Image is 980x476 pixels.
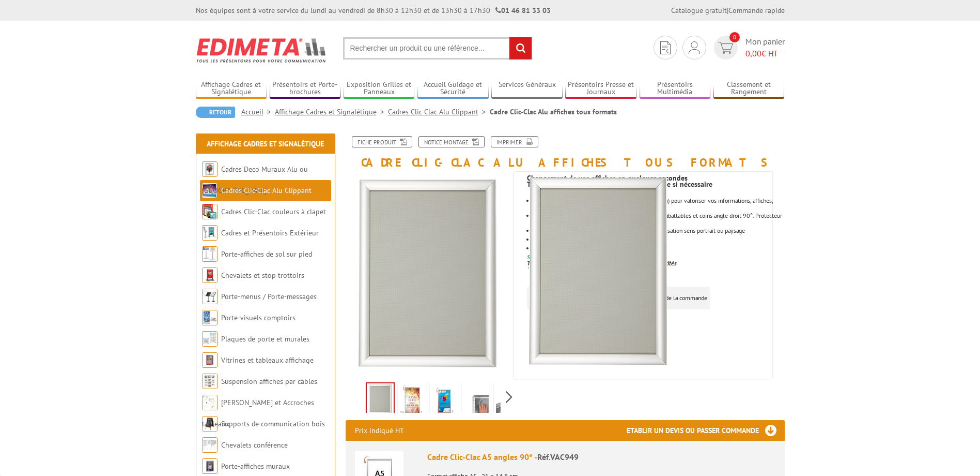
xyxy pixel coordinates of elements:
[221,186,312,195] a: Cadres Clic-Clac Alu Clippant
[202,204,217,219] img: Cadres Clic-Clac couleurs à clapet
[728,6,785,15] a: Commande rapide
[270,80,341,97] a: Présentoirs et Porte-brochures
[221,334,309,344] a: Plaques de porte et murales
[202,352,217,368] img: Vitrines et tableaux affichage
[221,440,288,450] a: Chevalets conférence
[495,6,551,15] strong: 01 46 81 33 03
[221,313,295,322] a: Porte-visuels comptoirs
[196,5,551,16] div: Nos équipes sont à votre service du lundi au vendredi de 8h30 à 12h30 et de 13h30 à 17h30
[464,384,489,416] img: cadre_clic_clac_a5_angles90_vac949_950_951_952_953_955_956_959_960_957.jpg
[640,80,711,97] a: Présentoirs Multimédia
[537,452,579,462] span: Réf.VAC949
[388,107,490,116] a: Cadres Clic-Clac Alu Clippant
[713,80,785,97] a: Classement et Rangement
[221,228,319,237] a: Cadres et Présentoirs Extérieur
[671,5,785,16] div: |
[346,174,509,379] img: affichage_lumineux_215534_image_anime.gif
[202,267,217,283] img: Chevalets et stop trottoirs
[202,165,308,195] a: Cadres Deco Muraux Alu ou [GEOGRAPHIC_DATA]
[196,80,267,97] a: Affichage Cadres et Signalétique
[490,107,617,117] li: Cadre Clic-Clac Alu affiches tous formats
[196,107,235,118] a: Retour
[202,310,217,325] img: Porte-visuels comptoirs
[504,389,514,406] span: Next
[745,48,785,59] span: € HT
[221,419,325,428] a: Supports de communication bois
[202,161,217,177] img: Cadres Deco Muraux Alu ou Bois
[671,6,727,15] a: Catalogue gratuit
[417,80,489,97] a: Accueil Guidage et Sécurité
[221,462,290,471] a: Porte-affiches muraux
[432,384,457,416] img: cadres_aluminium_clic_clac_vac949_fleches.jpg
[221,271,304,280] a: Chevalets et stop trottoirs
[275,107,388,116] a: Affichage Cadres et Signalétique
[202,331,217,347] img: Plaques de porte et murales
[496,384,521,416] img: affichage_lumineux_215534_17.jpg
[221,292,317,301] a: Porte-menus / Porte-messages
[427,451,775,463] div: Cadre Clic-Clac A5 angles 90° -
[202,225,217,241] img: Cadres et Présentoirs Extérieur
[202,437,217,453] img: Chevalets conférence
[202,289,217,304] img: Porte-menus / Porte-messages
[221,377,317,386] a: Suspension affiches par câbles
[729,32,740,42] span: 0
[241,107,275,116] a: Accueil
[627,420,785,441] h3: Etablir un devis ou passer commande
[711,36,785,59] a: devis rapide 0 Mon panier 0,00€ HT
[660,41,671,54] img: devis rapide
[196,31,328,69] img: Edimeta
[418,136,485,147] a: Notice Montage
[202,398,314,428] a: [PERSON_NAME] et Accroches tableaux
[745,48,761,58] span: 0,00
[491,136,538,147] a: Imprimer
[491,80,563,97] a: Services Généraux
[509,37,532,59] input: rechercher
[565,80,636,97] a: Présentoirs Presse et Journaux
[221,207,326,216] a: Cadres Clic-Clac couleurs à clapet
[344,80,415,97] a: Exposition Grilles et Panneaux
[718,42,733,54] img: devis rapide
[343,37,532,59] input: Rechercher un produit ou une référence...
[221,355,314,365] a: Vitrines et tableaux affichage
[516,172,679,377] img: affichage_lumineux_215534_image_anime.gif
[400,384,425,416] img: affichage_lumineux_215534_1.gif
[221,249,312,259] a: Porte-affiches de sol sur pied
[355,420,404,441] p: Prix indiqué HT
[202,246,217,262] img: Porte-affiches de sol sur pied
[689,41,700,54] img: devis rapide
[352,136,412,147] a: Fiche produit
[745,36,785,59] span: Mon panier
[202,374,217,389] img: Suspension affiches par câbles
[207,139,324,148] a: Affichage Cadres et Signalétique
[202,395,217,410] img: Cimaises et Accroches tableaux
[202,458,217,474] img: Porte-affiches muraux
[367,383,394,415] img: affichage_lumineux_215534_image_anime.gif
